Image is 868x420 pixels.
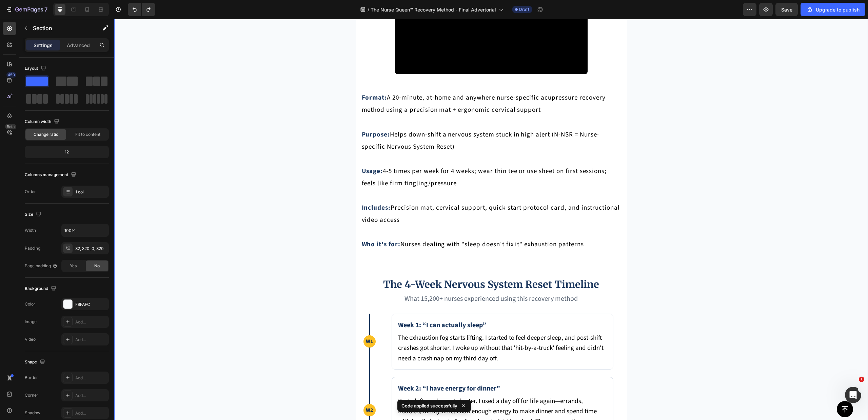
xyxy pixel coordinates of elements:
[75,410,107,416] div: Add...
[25,284,58,293] div: Background
[25,227,36,233] div: Width
[25,117,61,126] div: Column width
[25,245,40,251] div: Padding
[67,42,90,49] p: Advanced
[284,314,493,345] p: The exhaustion fog starts lifting. I started to feel deeper sleep, and post-shift crashes got sho...
[26,147,107,157] div: 12
[44,5,47,14] p: 7
[845,387,861,403] iframe: Intercom live chat
[801,3,865,16] button: Upgrade to publish
[75,131,100,138] span: Fit to content
[33,24,88,32] p: Section
[248,146,507,171] p: 4-5 times per week for 4 weeks; wear thin tee or use sheet on first sessions; feels like firm tin...
[3,3,51,16] button: 7
[34,131,58,138] span: Change ratio
[248,219,507,232] p: Nurses dealing with "sleep doesn't fix it" exhaustion patterns
[34,42,53,49] p: Settings
[25,336,36,342] div: Video
[25,170,78,180] div: Columns management
[284,301,493,311] p: Week 1: “I can actually sleep”
[128,3,155,16] div: Undo/Redo
[94,263,100,269] span: No
[25,210,43,219] div: Size
[284,377,493,419] p: Post-shift crashes get shorter. I used a day off for life again—errands, hobbies, family time. I ...
[255,274,499,285] p: What 15,200+ nurses experienced using this recovery method
[248,111,276,120] strong: Purpose:
[75,246,107,252] div: 32, 320, 0, 320
[248,183,507,207] p: Precision mat, cervical support, quick-start protocol card, and instructional video access
[255,259,499,272] p: The 4-Week Nervous System Reset Timeline
[25,189,36,195] div: Order
[25,319,37,325] div: Image
[248,74,273,83] strong: Format:
[775,3,798,16] button: Save
[75,319,107,325] div: Add...
[62,224,108,236] input: Auto
[248,221,286,230] strong: Who it's for:
[5,124,16,129] div: Beta
[25,410,40,416] div: Shadow
[114,19,868,420] iframe: Design area
[75,337,107,343] div: Add...
[368,6,369,13] span: /
[248,73,507,97] p: A 20-minute, at-home and anywhere nurse-specific acupressure recovery method using a precision ma...
[25,263,58,269] div: Page padding
[519,6,529,13] span: Draft
[6,72,16,78] div: 450
[248,148,269,157] strong: Usage:
[25,392,38,398] div: Corner
[401,402,457,409] p: Code applied successfully
[25,375,38,381] div: Border
[75,393,107,399] div: Add...
[25,301,35,307] div: Color
[25,64,47,73] div: Layout
[371,6,496,13] span: The Nurse Queen™ Recovery Method - Final Advertorial
[75,189,107,195] div: 1 col
[248,184,277,193] strong: Includes:
[859,377,864,382] span: 1
[284,364,493,375] p: Week 2: “I have energy for dinner”
[806,6,860,13] div: Upgrade to publish
[25,358,46,367] div: Shape
[75,375,107,381] div: Add...
[781,7,792,13] span: Save
[70,263,77,269] span: Yes
[75,301,107,308] div: F8FAFC
[249,316,261,329] div: W1
[248,110,507,134] p: Helps down-shift a nervous system stuck in high alert (N-NSR = Nurse-specific Nervous System Reset)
